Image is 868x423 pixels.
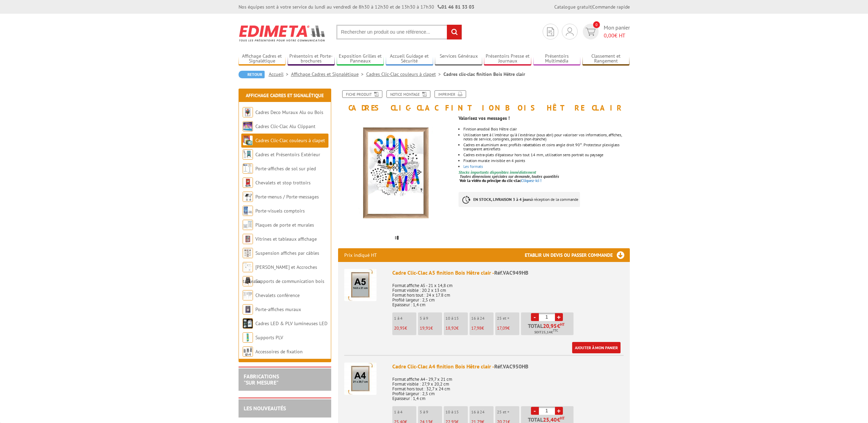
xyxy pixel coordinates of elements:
[445,326,468,331] p: €
[243,135,253,146] img: Cadres Clic-Clac couleurs à clapet
[497,316,519,321] p: 25 et +
[255,334,283,341] a: Supports PLV
[239,3,474,10] div: Nos équipes sont à votre service du lundi au vendredi de 8h30 à 12h30 et de 13h30 à 17h30
[543,417,557,422] span: 25,40
[244,405,286,412] a: LES NOUVEAUTÉS
[435,53,482,65] a: Services Généraux
[460,174,559,179] em: Toutes dimensions spéciales sur demande, toutes quantités
[255,208,305,214] a: Porte-visuels comptoirs
[394,410,416,414] p: 1 à 4
[531,313,539,321] a: -
[566,27,574,36] img: devis rapide
[255,236,317,242] a: Vitrines et tableaux affichage
[255,250,319,256] a: Suspension affiches par câbles
[243,121,253,132] img: Cadres Clic-Clac Alu Clippant
[463,164,483,169] a: Les formats
[497,326,519,331] p: €
[243,264,317,284] a: [PERSON_NAME] et Accroches tableaux
[463,143,629,151] li: Cadres en aluminium avec profilés rabattables et coins angle droit 90°. Protecteur plexiglass tra...
[255,348,303,355] a: Accessoires de fixation
[459,192,580,207] p: à réception de la commande
[534,330,558,335] span: Soit €
[438,4,474,10] strong: 01 46 81 33 03
[337,53,384,65] a: Exposition Grilles et Panneaux
[459,170,536,175] font: Stocks importants disponibles immédiatement
[471,326,494,331] p: €
[531,407,539,415] a: -
[336,25,462,39] input: Rechercher un produit ou une référence...
[581,24,630,39] a: devis rapide 0 Mon panier 0,00€ HT
[523,323,574,335] p: Total
[394,325,405,331] span: 20,95
[255,180,311,186] a: Chevalets et stop trottoirs
[420,325,430,331] span: 19,91
[243,206,253,216] img: Porte-visuels comptoirs
[255,292,300,298] a: Chevalets conférence
[244,373,279,386] a: FABRICATIONS"Sur Mesure"
[553,329,558,332] sup: TTC
[460,178,521,183] span: Voir la vidéo du principe du clic-clac
[463,153,629,157] li: Cadres extra-plats d'épaisseur hors tout 14 mm, utilisation sens portrait ou paysage
[445,316,468,321] p: 10 à 15
[255,137,325,144] a: Cadres Clic-Clac couleurs à clapet
[239,71,265,78] a: Retour
[494,269,528,276] span: Réf.VAC949HB
[560,322,565,327] sup: HT
[243,262,253,272] img: Cimaises et Accroches tableaux
[344,248,377,262] p: Prix indiqué HT
[243,318,253,329] img: Cadres LED & PLV lumineuses LED
[243,346,253,357] img: Accessoires de fixation
[291,71,366,77] a: Affichage Cadres et Signalétique
[547,27,554,36] img: devis rapide
[555,407,563,415] a: +
[473,197,531,202] strong: EN STOCK, LIVRAISON 3 à 4 jours
[420,326,442,331] p: €
[554,3,630,10] div: |
[593,21,600,28] span: 0
[463,127,629,131] li: Finition anodisé Bois Hêtre clair
[525,248,630,262] h3: Etablir un devis ou passer commande
[255,278,324,284] a: Supports de communication bois
[459,116,629,120] p: Valorisez vos messages !
[604,32,614,39] span: 0,00
[394,316,416,321] p: 1 à 4
[255,222,314,228] a: Plaques de porte et murales
[255,320,327,327] a: Cadres LED & PLV lumineuses LED
[497,410,519,414] p: 25 et +
[604,24,630,39] span: Mon panier
[392,269,624,277] div: Cadre Clic-Clac A5 finition Bois Hêtre clair -
[555,313,563,321] a: +
[243,332,253,343] img: Supports PLV
[392,363,624,370] div: Cadre Clic-Clac A4 finition Bois Hêtre clair -
[420,410,442,414] p: 5 à 9
[344,363,377,395] img: Cadre Clic-Clac A4 finition Bois Hêtre clair
[471,316,494,321] p: 16 à 24
[494,363,528,370] span: Réf.VAC950HB
[560,416,565,421] sup: HT
[243,290,253,300] img: Chevalets conférence
[269,71,291,77] a: Accueil
[497,325,507,331] span: 17,09
[243,234,253,244] img: Vitrines et tableaux affichage
[463,159,629,163] div: Fixation murale invisible en 4 points
[243,220,253,230] img: Plaques de porte et murales
[288,53,335,65] a: Présentoirs et Porte-brochures
[255,306,301,312] a: Porte-affiches muraux
[557,323,560,329] span: €
[243,304,253,315] img: Porte-affiches muraux
[394,326,416,331] p: €
[554,4,591,10] a: Catalogue gratuit
[471,410,494,414] p: 16 à 24
[447,25,462,39] input: rechercher
[255,151,320,158] a: Cadres et Présentoirs Extérieur
[243,192,253,202] img: Porte-menus / Porte-messages
[243,178,253,188] img: Chevalets et stop trottoirs
[246,92,324,99] a: Affichage Cadres et Signalétique
[255,165,316,172] a: Porte-affiches de sol sur pied
[420,316,442,321] p: 5 à 9
[366,71,443,77] a: Cadres Clic-Clac couleurs à clapet
[533,53,581,65] a: Présentoirs Multimédia
[243,107,253,117] img: Cadres Deco Muraux Alu ou Bois
[435,90,466,98] a: Imprimer
[386,53,433,65] a: Accueil Guidage et Sécurité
